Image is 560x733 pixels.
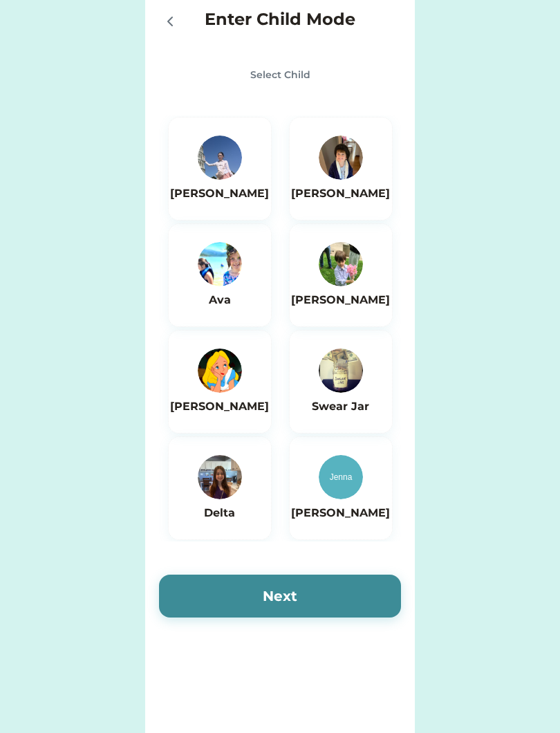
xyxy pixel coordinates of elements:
h6: [PERSON_NAME] [291,185,390,202]
img: https%3A%2F%2F1dfc823d71cc564f25c7cc035732a2d8.cdn.bubble.io%2Ff1714619077331x788558282052566800%... [319,242,363,286]
img: https%3A%2F%2F1dfc823d71cc564f25c7cc035732a2d8.cdn.bubble.io%2Ff1664636872455x488399594045319900%... [198,349,242,393]
h6: [PERSON_NAME] [170,185,269,202]
button: Next [159,575,401,618]
h6: Delta [186,505,254,521]
img: https%3A%2F%2F1dfc823d71cc564f25c7cc035732a2d8.cdn.bubble.io%2Ff1751831364741x529860429793568300%... [198,136,242,180]
h6: Ava [186,292,254,308]
h6: [PERSON_NAME] [291,505,390,521]
img: https%3A%2F%2F1dfc823d71cc564f25c7cc035732a2d8.cdn.bubble.io%2Ff1712537382020x445896819564965500%... [198,455,242,499]
h4: Enter Child Mode [205,7,355,32]
img: https%3A%2F%2F1dfc823d71cc564f25c7cc035732a2d8.cdn.bubble.io%2Ff1616968497993x363753106543327040%... [198,242,242,286]
div: Select Child [159,68,401,82]
img: https%3A%2F%2F1dfc823d71cc564f25c7cc035732a2d8.cdn.bubble.io%2Ff1693415478405x732967497007042800%... [319,349,363,393]
h6: [PERSON_NAME] [291,292,390,308]
h6: Swear Jar [307,398,375,415]
h6: [PERSON_NAME] [170,398,269,415]
img: https%3A%2F%2F1dfc823d71cc564f25c7cc035732a2d8.cdn.bubble.io%2Ff1616968371415x852944174215011200%... [319,136,363,180]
